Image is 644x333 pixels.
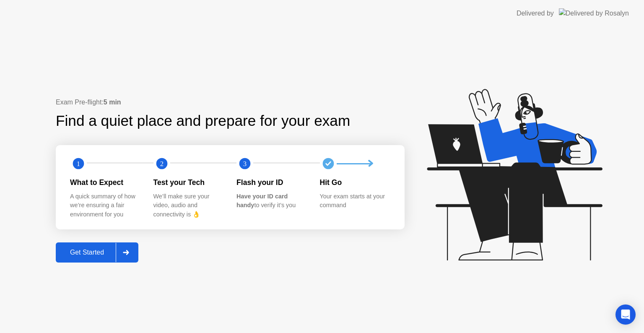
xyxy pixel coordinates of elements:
text: 1 [77,160,80,168]
b: Have your ID card handy [236,193,288,209]
div: We’ll make sure your video, audio and connectivity is 👌 [153,192,223,219]
div: Hit Go [320,177,390,188]
div: Your exam starts at your command [320,192,390,210]
div: Find a quiet place and prepare for your exam [56,110,351,132]
div: Exam Pre-flight: [56,97,405,107]
div: Test your Tech [153,177,223,188]
div: to verify it’s you [236,192,306,210]
div: Flash your ID [236,177,306,188]
button: Get Started [56,242,138,263]
div: What to Expect [70,177,140,188]
text: 2 [160,160,163,168]
text: 3 [243,160,247,168]
div: A quick summary of how we’re ensuring a fair environment for you [70,192,140,219]
b: 5 min [104,99,121,106]
div: Get Started [58,249,116,256]
div: Open Intercom Messenger [615,304,636,325]
div: Delivered by [517,8,554,18]
img: Delivered by Rosalyn [559,8,629,18]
